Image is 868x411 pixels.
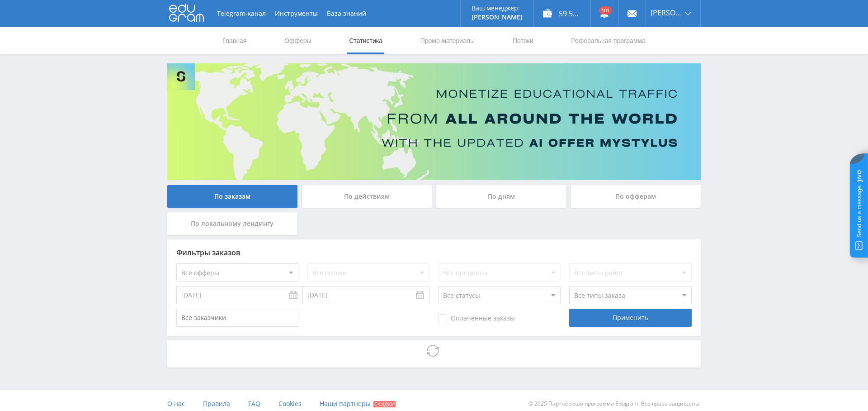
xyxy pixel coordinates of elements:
[167,185,297,208] div: По заказам
[167,63,701,180] img: Banner
[320,399,371,408] span: Наши партнеры
[472,14,523,21] p: [PERSON_NAME]
[176,249,692,257] div: Фильтры заказов
[512,27,534,54] a: Потоки
[203,399,230,408] span: Правила
[436,185,566,208] div: По дням
[438,314,515,323] span: Оплаченные заказы
[472,5,523,12] p: Ваш менеджер:
[571,185,701,208] div: По офферам
[373,401,396,407] span: Скидки
[420,27,476,54] a: Промо-материалы
[167,399,185,408] span: О нас
[348,27,383,54] a: Статистика
[167,212,297,235] div: По локальному лендингу
[651,9,682,16] span: [PERSON_NAME]
[176,309,298,327] input: Все заказчики
[222,27,247,54] a: Главная
[302,185,432,208] div: По действиям
[278,399,302,408] span: Cookies
[248,399,260,408] span: FAQ
[569,309,691,327] div: Применить
[570,27,646,54] a: Реферальная программа
[283,27,312,54] a: Офферы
